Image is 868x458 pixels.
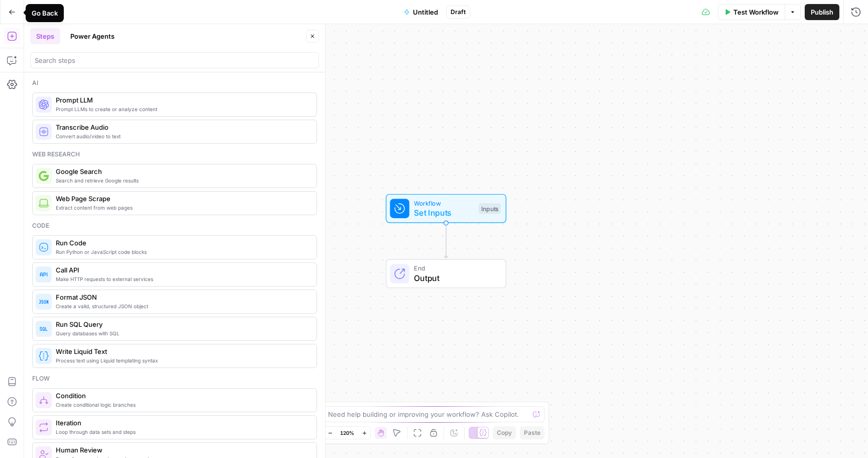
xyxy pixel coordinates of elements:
[64,28,121,44] button: Power Agents
[35,55,314,65] input: Search steps
[451,8,466,17] span: Draft
[524,428,540,437] span: Paste
[398,4,444,20] button: Untitled
[32,221,317,230] div: Code
[56,292,308,302] span: Format JSON
[56,445,308,455] span: Human Review
[56,391,308,401] span: Condition
[56,132,308,140] span: Convert audio/video to text
[414,272,496,284] span: Output
[32,374,317,383] div: Flow
[805,4,839,20] button: Publish
[56,356,308,364] span: Process text using Liquid templating syntax
[56,95,308,105] span: Prompt LLM
[353,194,539,223] div: WorkflowSet InputsInputs
[56,418,308,428] span: Iteration
[56,275,308,283] span: Make HTTP requests to external services
[56,329,308,337] span: Query databases with SQL
[56,401,308,409] span: Create conditional logic branches
[340,429,354,437] span: 120%
[414,207,474,219] span: Set Inputs
[56,166,308,176] span: Google Search
[353,259,539,289] div: EndOutput
[56,428,308,436] span: Loop through data sets and steps
[56,204,308,212] span: Extract content from web pages
[32,150,317,159] div: Web research
[414,198,474,208] span: Workflow
[811,7,833,17] span: Publish
[30,28,60,44] button: Steps
[32,8,58,18] div: Go Back
[56,302,308,310] span: Create a valid, structured JSON object
[56,238,308,248] span: Run Code
[56,319,308,329] span: Run SQL Query
[56,105,308,113] span: Prompt LLMs to create or analyze content
[497,428,512,437] span: Copy
[479,203,501,214] div: Inputs
[56,194,308,204] span: Web Page Scrape
[56,265,308,275] span: Call API
[32,78,317,87] div: Ai
[413,7,438,17] span: Untitled
[733,7,779,17] span: Test Workflow
[56,346,308,356] span: Write Liquid Text
[520,426,545,439] button: Paste
[414,263,496,273] span: End
[56,122,308,132] span: Transcribe Audio
[56,248,308,256] span: Run Python or JavaScript code blocks
[493,426,516,439] button: Copy
[56,176,308,185] span: Search and retrieve Google results
[444,223,448,258] g: Edge from start to end
[718,4,785,20] button: Test Workflow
